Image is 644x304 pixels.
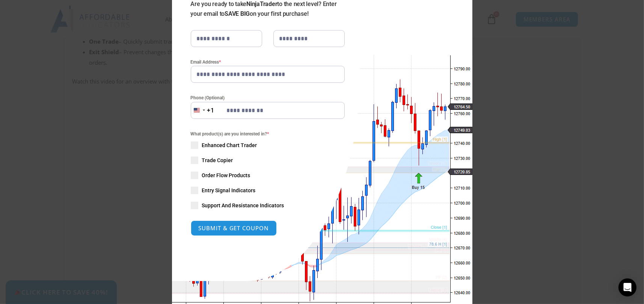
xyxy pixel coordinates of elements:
span: Order Flow Products [202,172,250,179]
button: SUBMIT & GET COUPON [191,220,277,236]
span: Trade Copier [202,157,233,164]
span: Support And Resistance Indicators [202,202,284,209]
label: Phone (Optional) [191,94,345,102]
label: Order Flow Products [191,172,345,179]
label: Trade Copier [191,157,345,164]
button: Selected country [191,102,215,119]
span: Entry Signal Indicators [202,187,256,194]
strong: NinjaTrader [246,0,277,8]
strong: SAVE BIG [225,10,250,17]
div: Open Intercom Messenger [618,278,636,296]
label: Entry Signal Indicators [191,187,345,194]
label: Enhanced Chart Trader [191,141,345,149]
div: +1 [207,106,215,116]
span: Enhanced Chart Trader [202,141,257,149]
label: Email Address [191,58,345,66]
span: What product(s) are you interested in? [191,130,345,138]
label: Support And Resistance Indicators [191,202,345,209]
